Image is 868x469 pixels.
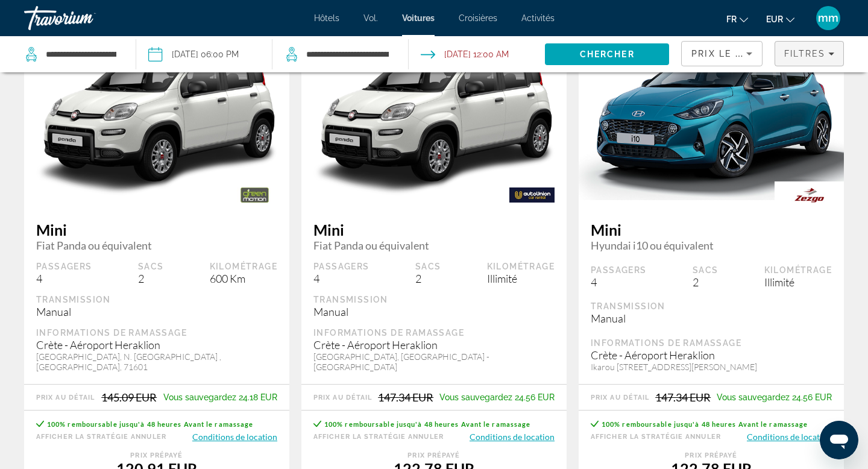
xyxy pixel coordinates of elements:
div: 145.09 EUR [101,391,157,404]
span: Vous sauvegardez [717,392,790,402]
div: 2 [415,272,441,285]
div: 147.34 EUR [655,391,711,404]
div: 24.56 EUR [717,392,832,402]
div: [GEOGRAPHIC_DATA], [GEOGRAPHIC_DATA] - [GEOGRAPHIC_DATA] [313,351,555,372]
img: ZEZGO [775,181,844,209]
a: Travorium [24,2,145,34]
button: Conditions de location [470,431,555,442]
div: Kilométrage [764,265,832,275]
div: Crète - Aéroport Heraklion [591,348,832,362]
div: Sacs [138,261,164,272]
div: Manual [313,305,555,318]
a: Vol. [363,13,378,23]
button: Afficher la stratégie Annuler [313,431,444,442]
div: Crète - Aéroport Heraklion [313,338,555,351]
span: Mini [313,221,555,239]
button: Menu utilisateur [813,5,844,31]
div: Manual [36,305,277,318]
div: Illimité [487,272,555,285]
span: Vous sauvegardez [439,392,512,402]
span: Chercher [580,49,635,59]
div: Informations de ramassage [36,327,277,338]
div: Passagers [313,261,370,272]
button: Conditions de location [747,431,832,442]
div: 24.56 EUR [439,392,555,402]
div: Prix au détail [36,394,95,401]
input: Search dropoff location [305,45,390,63]
div: Sacs [693,265,719,275]
span: Hyundai i10 ou équivalent [591,239,832,252]
div: 2 [138,272,164,285]
button: Filters [775,41,844,66]
span: Filtres [784,49,825,58]
span: Prix ​​le plus bas [691,49,786,58]
span: Vous sauvegardez [163,392,236,402]
span: 100% remboursable jusqu'à 48 heures Avant le ramassage [602,420,808,428]
div: Passagers [591,265,647,275]
span: Mini [36,221,277,239]
span: 100% remboursable jusqu'à 48 heures Avant le ramassage [47,420,253,428]
font: fr [726,14,737,24]
span: Fiat Panda ou équivalent [313,239,555,252]
div: Prix au détail [591,394,649,401]
div: Illimité [764,275,832,289]
div: Kilométrage [487,261,555,272]
a: Croisières [459,13,497,23]
img: GREEN MOTION [220,181,289,209]
div: Prix ​​prépayé [313,452,555,459]
button: Afficher la stratégie Annuler [36,431,166,442]
img: AUTO-UNION [497,181,567,209]
iframe: Bouton de lancement de la fenêtre de messagerie [820,421,858,459]
mat-select: Sort by [691,46,752,61]
font: EUR [766,14,783,24]
div: Crète - Aéroport Heraklion [36,338,277,351]
div: 4 [36,272,92,285]
a: Hôtels [314,13,339,23]
div: 4 [313,272,370,285]
button: Conditions de location [192,431,277,442]
div: Prix ​​prépayé [591,452,832,459]
a: Activités [521,13,555,23]
div: Informations de ramassage [591,338,832,348]
div: 147.34 EUR [378,391,433,404]
div: Passagers [36,261,92,272]
div: Ikarou [STREET_ADDRESS][PERSON_NAME] [591,362,832,372]
font: mm [818,11,838,24]
button: Open drop-off date and time picker [421,36,509,72]
button: Changer de langue [726,10,748,28]
span: 100% remboursable jusqu'à 48 heures Avant le ramassage [324,420,530,428]
div: 600 Km [210,272,277,285]
div: Kilométrage [210,261,277,272]
div: Prix ​​prépayé [36,452,277,459]
div: Prix au détail [313,394,372,401]
div: Sacs [415,261,441,272]
div: 2 [693,275,719,289]
div: Transmission [591,301,832,312]
div: [GEOGRAPHIC_DATA], N. [GEOGRAPHIC_DATA] , [GEOGRAPHIC_DATA], 71601 [36,351,277,372]
button: Afficher la stratégie Annuler [591,431,721,442]
img: Fiat Panda ou équivalent [301,28,567,196]
a: Voitures [402,13,435,23]
div: Manual [591,312,832,325]
button: Search [545,43,669,65]
div: Transmission [313,294,555,305]
img: Fiat Panda ou équivalent [24,28,289,196]
img: Hyundai i10 ou équivalent [579,24,844,200]
button: Pickup date: Oct 22, 2025 06:00 PM [148,36,239,72]
input: Search pickup location [45,45,118,63]
span: Mini [591,221,832,239]
div: Transmission [36,294,277,305]
button: Changer de devise [766,10,794,28]
div: Informations de ramassage [313,327,555,338]
div: 24.18 EUR [163,392,277,402]
div: 4 [591,275,647,289]
span: Fiat Panda ou équivalent [36,239,277,252]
